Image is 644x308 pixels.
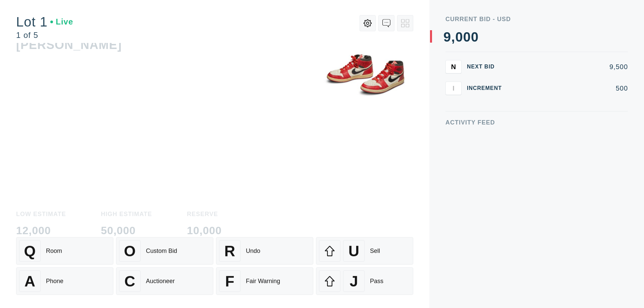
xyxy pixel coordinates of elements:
[455,30,463,44] div: 0
[445,119,628,125] div: Activity Feed
[16,234,113,262] button: QRoom
[370,245,380,252] div: Sell
[452,84,454,92] span: I
[225,270,234,287] span: F
[16,32,73,40] div: 1 of 5
[101,215,152,226] div: 50,000
[46,245,62,252] div: Room
[467,86,507,91] div: Increment
[16,45,122,58] div: [PERSON_NAME]
[513,63,628,70] div: 9,500
[24,270,35,287] span: A
[146,275,175,282] div: Auctioneer
[443,30,451,44] div: 9
[513,85,628,92] div: 500
[445,82,462,95] button: I
[316,234,413,262] button: USell
[350,270,358,287] span: J
[445,16,628,22] div: Current Bid - USD
[187,201,222,207] div: Reserve
[246,245,260,252] div: Undo
[471,30,479,44] div: 0
[467,64,507,69] div: Next Bid
[216,264,313,292] button: FFair Warning
[50,19,73,27] div: Live
[348,240,359,257] span: U
[16,16,73,30] div: Lot 1
[24,240,36,257] span: Q
[116,264,213,292] button: CAuctioneer
[451,30,455,164] div: ,
[451,63,456,70] span: N
[463,30,471,44] div: 0
[116,234,213,262] button: OCustom Bid
[124,240,136,257] span: O
[216,234,313,262] button: RUndo
[316,264,413,292] button: JPass
[246,275,280,282] div: Fair Warning
[46,275,63,282] div: Phone
[124,270,135,287] span: C
[16,264,113,292] button: APhone
[445,60,462,73] button: N
[101,201,152,207] div: High Estimate
[16,201,66,207] div: Low Estimate
[224,240,235,257] span: R
[187,215,222,226] div: 10,000
[370,275,383,282] div: Pass
[16,215,66,226] div: 12,000
[146,245,177,252] div: Custom Bid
